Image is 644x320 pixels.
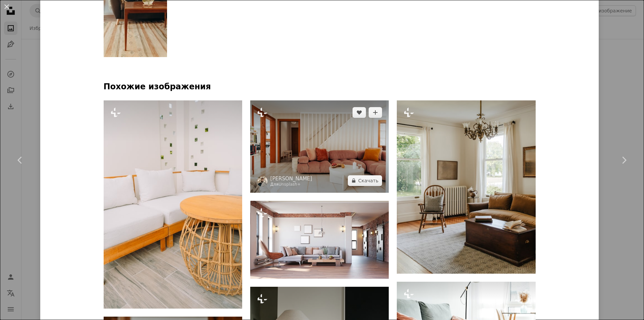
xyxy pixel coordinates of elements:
img: Гостиная, наполненная мебелью и люстрой [397,100,535,274]
a: деревянный стол, стоящий рядом с белым диваном [104,201,242,207]
a: Современный дизайн интерьера гостиной. 3D-иллюстрация концепции. [250,237,389,243]
a: стол с вазой цветов на нем [104,8,167,14]
a: Следующий [604,128,644,192]
img: Гостиная, заполненная мебелью и лестницей [250,100,389,193]
font: Для [270,182,279,187]
font: Скачать [358,178,378,183]
button: Добавить в коллекцию [369,107,382,118]
button: Нравиться [353,107,366,118]
img: Перейти к профилю Клэя Бэнкса [257,176,268,187]
img: Современный дизайн интерьера гостиной. 3D-иллюстрация концепции. [250,201,389,279]
a: [PERSON_NAME] [270,175,312,182]
a: Unsplash+ [278,182,301,187]
font: [PERSON_NAME] [270,176,312,182]
img: деревянный стол, стоящий рядом с белым диваном [104,100,242,309]
font: Похожие изображения [104,82,211,91]
button: Скачать [348,175,382,186]
a: Гостиная, наполненная мебелью и люстрой [397,184,535,190]
a: Гостиная, заполненная мебелью и лестницей [250,143,389,149]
